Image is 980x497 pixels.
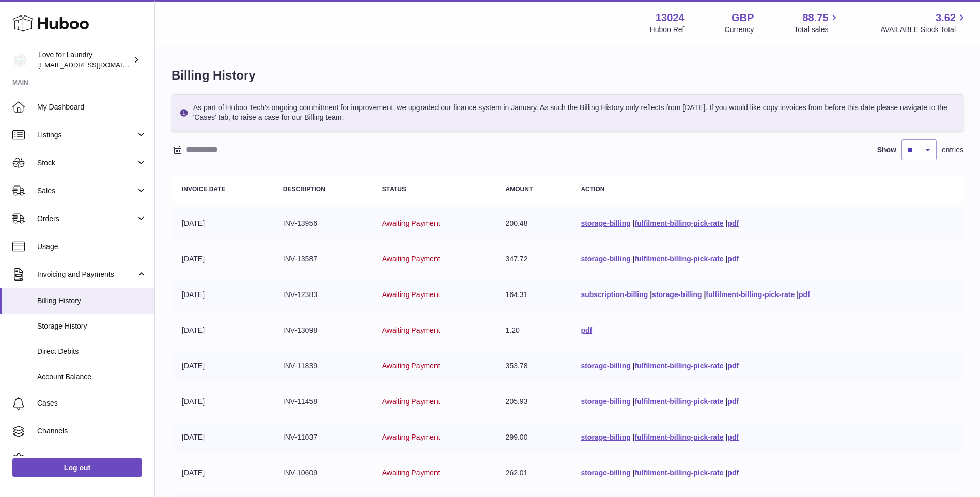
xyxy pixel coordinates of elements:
span: Storage History [37,321,147,331]
span: Awaiting Payment [382,469,440,477]
a: pdf [727,433,739,441]
a: fulfilment-billing-pick-rate [635,397,724,406]
span: Total sales [794,25,840,35]
strong: 13024 [656,11,685,25]
span: | [633,255,635,263]
img: info@loveforlaundry.co.uk [12,52,28,68]
span: | [725,219,727,227]
span: | [633,219,635,227]
span: | [725,255,727,263]
td: 200.48 [495,208,571,239]
a: fulfilment-billing-pick-rate [635,469,724,477]
td: INV-12383 [273,279,372,310]
span: Awaiting Payment [382,397,440,406]
span: My Dashboard [37,102,147,112]
a: pdf [727,397,739,406]
span: | [650,290,652,299]
td: INV-13956 [273,208,372,239]
td: [DATE] [172,244,273,274]
span: 3.62 [936,11,956,25]
span: [EMAIL_ADDRESS][DOMAIN_NAME] [38,60,152,69]
div: As part of Huboo Tech's ongoing commitment for improvement, we upgraded our finance system in Jan... [172,94,963,131]
div: Love for Laundry [38,50,131,70]
span: Account Balance [37,372,147,382]
a: Log out [12,458,142,477]
strong: GBP [732,11,754,25]
a: pdf [727,255,739,263]
a: fulfilment-billing-pick-rate [635,255,724,263]
span: entries [942,145,963,155]
strong: Status [382,185,406,193]
td: [DATE] [172,351,273,381]
div: Huboo Ref [650,25,685,35]
strong: Action [581,185,604,193]
td: 262.01 [495,458,571,488]
span: | [725,397,727,406]
span: Settings [37,454,147,464]
td: [DATE] [172,458,273,488]
td: INV-11458 [273,386,372,417]
a: 88.75 Total sales [794,11,840,35]
a: pdf [727,219,739,227]
span: Orders [37,214,136,224]
span: | [633,362,635,370]
a: pdf [799,290,810,299]
a: pdf [581,326,592,334]
span: Billing History [37,296,147,306]
td: INV-13098 [273,315,372,346]
td: [DATE] [172,315,273,346]
a: storage-billing [581,469,630,477]
strong: Invoice Date [182,185,225,193]
a: 3.62 AVAILABLE Stock Total [880,11,968,35]
a: storage-billing [581,255,630,263]
a: storage-billing [581,219,630,227]
a: fulfilment-billing-pick-rate [635,362,724,370]
strong: Amount [506,185,533,193]
span: Awaiting Payment [382,362,440,370]
a: storage-billing [581,362,630,370]
span: Invoicing and Payments [37,270,136,279]
span: | [725,469,727,477]
td: 299.00 [495,422,571,453]
span: | [725,433,727,441]
span: | [725,362,727,370]
span: Channels [37,426,147,436]
a: fulfilment-billing-pick-rate [635,219,724,227]
td: 353.78 [495,351,571,381]
td: INV-11037 [273,422,372,453]
span: | [797,290,799,299]
a: storage-billing [652,290,702,299]
span: Listings [37,130,136,140]
td: INV-11839 [273,351,372,381]
strong: Description [283,185,325,193]
td: [DATE] [172,208,273,239]
div: Currency [725,25,754,35]
a: subscription-billing [581,290,648,299]
span: | [704,290,706,299]
span: Direct Debits [37,347,147,356]
span: | [633,469,635,477]
td: 347.72 [495,244,571,274]
a: pdf [727,469,739,477]
span: Usage [37,242,147,252]
td: INV-10609 [273,458,372,488]
span: Cases [37,398,147,408]
td: [DATE] [172,279,273,310]
td: INV-13587 [273,244,372,274]
td: [DATE] [172,386,273,417]
td: 1.20 [495,315,571,346]
td: [DATE] [172,422,273,453]
a: storage-billing [581,397,630,406]
a: pdf [727,362,739,370]
span: Awaiting Payment [382,326,440,334]
label: Show [877,145,896,155]
span: Awaiting Payment [382,255,440,263]
span: Sales [37,186,136,196]
td: 164.31 [495,279,571,310]
span: Awaiting Payment [382,433,440,441]
span: Stock [37,158,136,168]
span: Awaiting Payment [382,290,440,299]
td: 205.93 [495,386,571,417]
a: fulfilment-billing-pick-rate [635,433,724,441]
h1: Billing History [172,67,963,84]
